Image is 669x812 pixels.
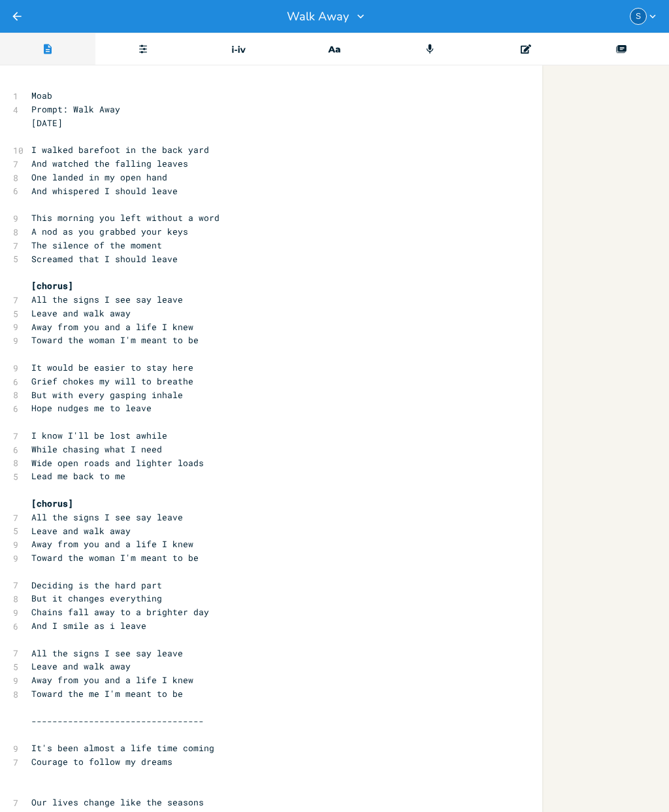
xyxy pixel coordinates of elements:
[31,171,167,183] span: One landed in my open hand
[287,10,349,22] span: Walk Away
[31,538,193,550] span: Away from you and a life I knew
[31,103,120,115] span: Prompt: Walk Away
[31,321,193,333] span: Away from you and a life I knew
[31,756,172,768] span: Courage to follow my dreams
[31,647,183,659] span: All the signs I see say leave
[31,796,204,808] span: Our lives change like the seasons
[31,660,131,672] span: Leave and walk away
[31,443,162,455] span: While chasing what I need
[31,402,152,414] span: Hope nudges me to leave
[31,280,73,292] span: [chorus]
[31,185,178,197] span: And whispered I should leave
[31,579,162,591] span: Deciding is the hard part
[31,552,199,564] span: Toward the woman I'm meant to be
[31,239,162,251] span: The silence of the moment
[31,457,204,469] span: Wide open roads and lighter loads
[31,226,188,237] span: A nod as you grabbed your keys
[630,8,647,25] div: Sarah Cade Music
[31,470,125,482] span: Lead me back to me
[31,498,73,509] span: [chorus]
[31,620,146,632] span: And I smile as i leave
[31,212,220,224] span: This morning you left without a word
[31,606,209,618] span: Chains fall away to a brighter day
[31,592,162,604] span: But it changes everything
[31,375,193,387] span: Grief chokes my will to breathe
[31,307,131,319] span: Leave and walk away
[31,389,183,401] span: But with every gasping inhale
[31,253,178,265] span: Screamed that I should leave
[31,688,183,700] span: Toward the me I'm meant to be
[31,144,209,156] span: I walked barefoot in the back yard
[31,90,52,101] span: Moab
[31,742,214,754] span: It's been almost a life time coming
[31,294,183,305] span: All the signs I see say leave
[31,117,63,129] span: [DATE]
[31,362,193,373] span: It would be easier to stay here
[31,158,188,169] span: And watched the falling leaves
[630,8,659,25] button: S
[31,525,131,537] span: Leave and walk away
[31,511,183,523] span: All the signs I see say leave
[31,674,193,686] span: Away from you and a life I knew
[31,334,199,346] span: Toward the woman I'm meant to be
[31,430,167,441] span: I know I'll be lost awhile
[31,715,204,727] span: ---------------------------------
